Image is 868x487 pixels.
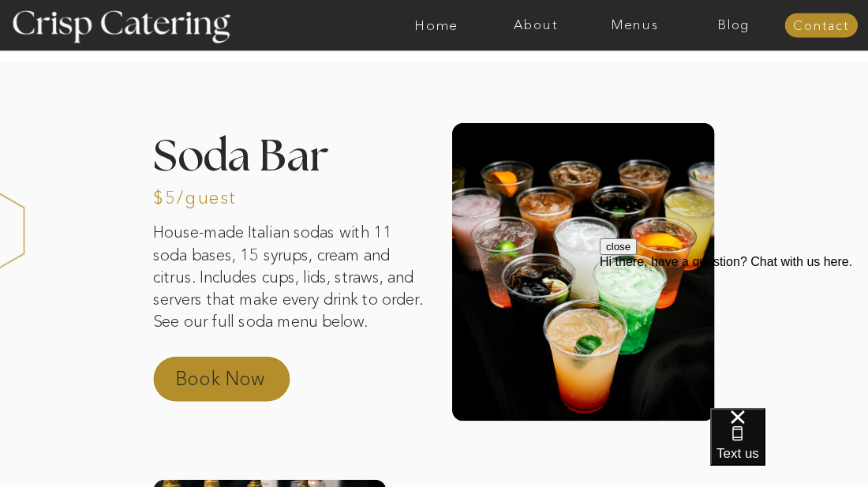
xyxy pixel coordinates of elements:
[387,18,486,32] a: Home
[153,136,431,174] h2: Soda Bar
[175,366,302,401] a: Book Now
[785,19,859,33] a: Contact
[486,18,586,32] a: About
[586,18,685,32] a: Menus
[153,222,424,337] p: House-made Italian sodas with 11 soda bases, 15 syrups, cream and citrus. Includes cups, lids, st...
[600,238,868,428] iframe: podium webchat widget prompt
[710,408,868,487] iframe: podium webchat widget bubble
[153,189,236,203] h3: $5/guest
[684,18,784,32] a: Blog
